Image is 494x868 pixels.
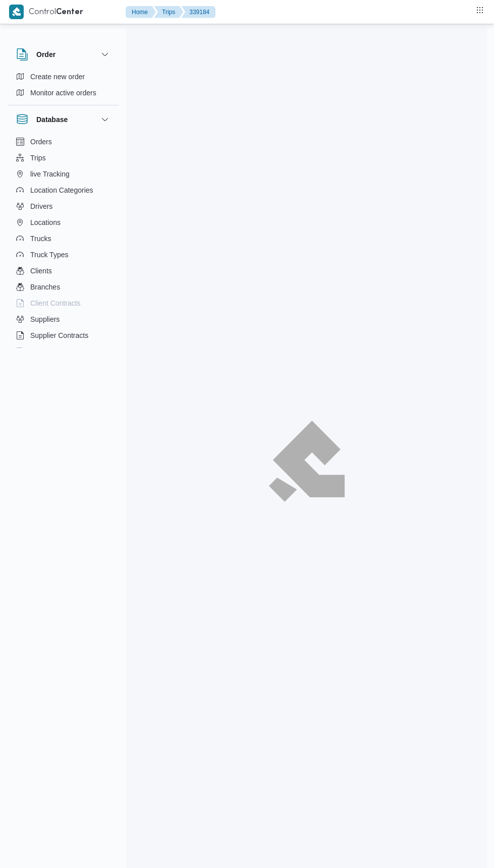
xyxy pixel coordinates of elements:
span: Trucks [30,233,51,245]
span: Location Categories [30,184,93,196]
span: Truck Types [30,249,68,261]
span: Devices [30,345,56,358]
div: Order [8,69,119,105]
button: Clients [12,263,115,279]
img: ILLA Logo [274,427,339,496]
button: Orders [12,134,115,150]
button: Location Categories [12,182,115,198]
span: Create new order [30,71,85,83]
span: Monitor active orders [30,87,96,99]
button: Trips [154,6,183,18]
span: Clients [30,265,52,277]
button: Suppliers [12,311,115,327]
button: Create new order [12,69,115,85]
span: Locations [30,216,61,228]
button: Supplier Contracts [12,327,115,343]
span: Supplier Contracts [30,329,88,341]
button: Truck Types [12,247,115,263]
button: Trucks [12,230,115,247]
img: X8yXhbKr1z7QwAAAABJRU5ErkJggg== [9,5,24,19]
button: Locations [12,214,115,230]
span: Suppliers [30,313,60,325]
button: Devices [12,343,115,360]
button: 339184 [181,6,215,18]
span: Client Contracts [30,297,81,309]
button: Drivers [12,198,115,214]
span: live Tracking [30,168,70,180]
span: Drivers [30,200,52,212]
span: Branches [30,281,60,293]
button: live Tracking [12,166,115,182]
button: Branches [12,279,115,295]
button: Home [126,6,156,18]
h3: Order [36,48,56,61]
h3: Database [36,113,68,126]
span: Orders [30,136,52,148]
b: Center [56,9,83,16]
span: Trips [30,152,46,164]
div: Database [8,134,119,352]
button: Monitor active orders [12,85,115,101]
button: Trips [12,150,115,166]
button: Order [16,48,111,61]
button: Database [16,113,111,126]
button: Client Contracts [12,295,115,311]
